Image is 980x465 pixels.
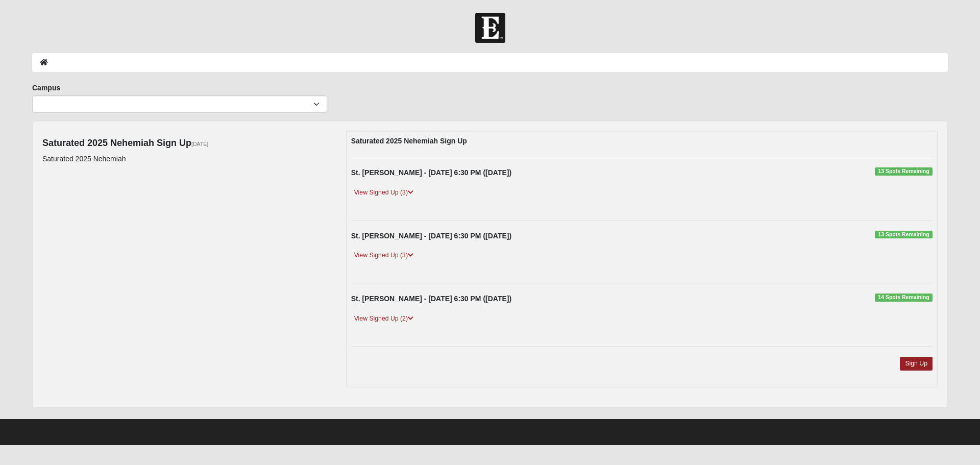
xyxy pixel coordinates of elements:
[351,137,467,145] strong: Saturated 2025 Nehemiah Sign Up
[351,250,416,261] a: View Signed Up (3)
[875,231,933,239] span: 13 Spots Remaining
[351,313,416,324] a: View Signed Up (2)
[351,295,511,303] strong: St. [PERSON_NAME] - [DATE] 6:30 PM ([DATE])
[32,83,60,93] label: Campus
[475,13,505,43] img: Church of Eleven22 Logo
[42,138,208,149] h4: Saturated 2025 Nehemiah Sign Up
[900,357,933,371] a: Sign Up
[351,168,511,177] strong: St. [PERSON_NAME] - [DATE] 6:30 PM ([DATE])
[351,187,416,198] a: View Signed Up (3)
[875,293,933,302] span: 14 Spots Remaining
[875,167,933,176] span: 13 Spots Remaining
[191,141,208,147] small: [DATE]
[351,232,511,240] strong: St. [PERSON_NAME] - [DATE] 6:30 PM ([DATE])
[42,154,208,164] p: Saturated 2025 Nehemiah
